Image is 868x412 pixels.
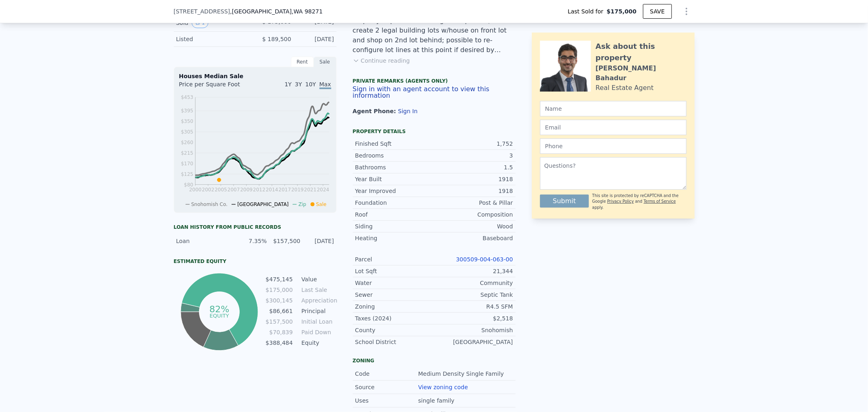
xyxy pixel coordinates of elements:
tspan: equity [210,313,229,319]
span: 1Y [284,81,291,88]
td: Last Sale [300,285,337,294]
tspan: $125 [181,171,193,177]
div: Roof [355,210,434,219]
div: Uses [355,397,418,405]
input: Email [540,120,687,135]
tspan: 2012 [253,187,265,193]
td: Paid Down [300,328,337,337]
div: Siding [355,222,434,230]
div: Loan [176,237,234,245]
div: Zoning [353,357,516,364]
tspan: 2007 [227,187,240,193]
div: $2,518 [434,314,513,322]
a: View zoning code [418,384,468,390]
div: School District [355,338,434,346]
div: Medium Density Single Family [418,370,506,378]
td: $475,145 [265,275,293,284]
div: Wood [434,222,513,230]
button: Continue reading [353,57,410,65]
div: 1.5 [434,163,513,171]
div: Community [434,279,513,287]
tspan: 2017 [278,187,291,193]
div: R4.5 SFM [434,302,513,311]
td: $70,839 [265,328,293,337]
td: Initial Loan [300,317,337,326]
td: $175,000 [265,285,293,294]
div: 21,344 [434,267,513,275]
div: $157,500 [272,237,300,245]
span: 3Y [295,81,302,88]
div: Listed [176,35,249,43]
div: [PERSON_NAME] Bahadur [596,64,687,83]
span: Last Sold for [568,7,607,15]
span: 10Y [305,81,316,88]
td: $388,484 [265,338,293,347]
tspan: 2005 [214,187,227,193]
a: Terms of Service [644,199,676,204]
div: Property in process of being short-platted; could create 2 legal building lots w/house on front l... [353,16,516,55]
div: Real Estate Agent [596,83,654,93]
span: Sale [316,202,327,207]
tspan: $215 [181,150,193,156]
div: County [355,326,434,334]
tspan: $453 [181,94,193,100]
div: Water [355,279,434,287]
div: Baseboard [434,234,513,242]
a: Privacy Policy [607,199,634,204]
tspan: $305 [181,129,193,135]
div: Year Built [355,175,434,183]
div: [DATE] [298,35,334,43]
button: SAVE [643,4,671,19]
td: $157,500 [265,317,293,326]
div: Finished Sqft [355,140,434,148]
span: [STREET_ADDRESS] [174,7,230,15]
div: Loan history from public records [174,224,337,230]
button: Submit [540,195,589,208]
div: Composition [434,210,513,219]
div: Foundation [355,199,434,207]
div: Sewer [355,291,434,299]
span: Zip [298,202,306,207]
div: Heating [355,234,434,242]
div: 1,752 [434,140,513,148]
input: Phone [540,138,687,154]
tspan: $260 [181,140,193,145]
div: Year Improved [355,187,434,195]
button: Sign in with an agent account to view this information [353,86,516,99]
span: Max [319,81,331,89]
div: Snohomish [434,326,513,334]
button: Sign In [398,108,418,114]
span: $175,000 [607,7,637,15]
div: Rent [291,57,314,67]
div: Private Remarks (Agents Only) [353,78,516,86]
input: Name [540,101,687,116]
div: Bathrooms [355,163,434,171]
div: Zoning [355,302,434,311]
div: [DATE] [305,237,334,245]
td: Value [300,275,337,284]
span: [GEOGRAPHIC_DATA] [237,202,289,207]
td: $300,145 [265,296,293,305]
div: 1918 [434,175,513,183]
div: Property details [353,128,516,135]
tspan: 2002 [202,187,214,193]
div: Bedrooms [355,151,434,160]
div: Parcel [355,255,434,263]
td: Equity [300,338,337,347]
div: [GEOGRAPHIC_DATA] [434,338,513,346]
div: Taxes (2024) [355,314,434,322]
div: Ask about this property [596,41,687,64]
a: 300509-004-063-00 [456,256,513,263]
button: Show Options [678,3,695,20]
span: , WA 98271 [292,8,323,15]
div: This site is protected by reCAPTCHA and the Google and apply. [592,193,686,210]
tspan: $395 [181,108,193,114]
div: Price per Square Foot [179,80,255,93]
span: Agent Phone: [353,108,398,114]
div: Code [355,370,418,378]
div: Septic Tank [434,291,513,299]
tspan: $170 [181,161,193,167]
td: Appreciation [300,296,337,305]
div: 3 [434,151,513,160]
div: Estimated Equity [174,258,337,265]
